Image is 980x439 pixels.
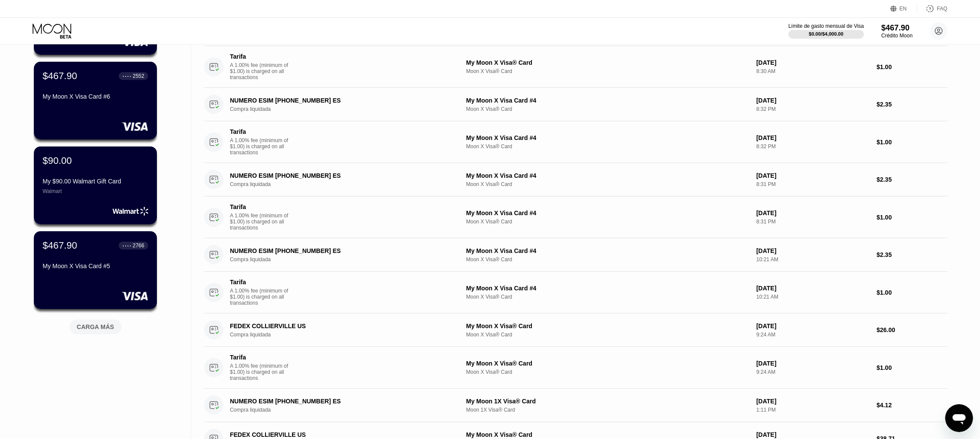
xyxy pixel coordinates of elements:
[43,178,148,185] div: My $90.00 Walmart Gift Card
[877,101,947,108] div: $2.35
[230,128,291,135] div: Tarifa
[917,4,947,13] div: FAQ
[230,213,295,231] div: A 1.00% fee (minimum of $1.00) is charged on all transactions
[204,88,947,121] div: NUMERO ESIM [PHONE_NUMBER] ESCompra liquidadaMy Moon X Visa Card #4Moon X Visa® Card[DATE]8:32 PM...
[34,146,157,224] div: $90.00My $90.00 Walmart Gift CardWalmart
[466,181,750,187] div: Moon X Visa® Card
[230,332,459,338] div: Compra liquidada
[756,360,870,367] div: [DATE]
[756,106,870,112] div: 8:32 PM
[881,23,913,33] div: $467.90
[466,97,750,104] div: My Moon X Visa Card #4
[230,203,291,210] div: Tarifa
[466,360,750,367] div: My Moon X Visa® Card
[43,70,77,82] div: $467.90
[937,6,947,12] div: FAQ
[466,285,750,292] div: My Moon X Visa Card #4
[877,289,947,296] div: $1.00
[466,219,750,225] div: Moon X Visa® Card
[230,354,291,361] div: Tarifa
[230,279,291,286] div: Tarifa
[466,256,750,263] div: Moon X Visa® Card
[204,389,947,422] div: NUMERO ESIM [PHONE_NUMBER] ESCompra liquidadaMy Moon 1X Visa® CardMoon 1X Visa® Card[DATE]1:11 PM...
[77,323,114,331] div: CARGA MÁS
[466,59,750,66] div: My Moon X Visa® Card
[204,121,947,163] div: TarifaA 1.00% fee (minimum of $1.00) is charged on all transactionsMy Moon X Visa Card #4Moon X V...
[204,313,947,347] div: FEDEX COLLIERVILLE USCompra liquidadaMy Moon X Visa® CardMoon X Visa® Card[DATE]9:24 AM$26.00
[466,398,750,405] div: My Moon 1X Visa® Card
[877,326,947,333] div: $26.00
[756,247,870,254] div: [DATE]
[230,256,459,263] div: Compra liquidada
[466,407,750,413] div: Moon 1X Visa® Card
[756,431,870,438] div: [DATE]
[466,369,750,375] div: Moon X Visa® Card
[756,398,870,405] div: [DATE]
[43,155,72,166] div: $90.00
[230,247,443,254] div: NUMERO ESIM [PHONE_NUMBER] ES
[945,404,973,432] iframe: Botón para iniciar la ventana de mensajería
[204,238,947,272] div: NUMERO ESIM [PHONE_NUMBER] ESCompra liquidadaMy Moon X Visa Card #4Moon X Visa® Card[DATE]10:21 A...
[877,214,947,221] div: $1.00
[230,288,295,306] div: A 1.00% fee (minimum of $1.00) is charged on all transactions
[756,407,870,413] div: 1:11 PM
[756,97,870,104] div: [DATE]
[877,251,947,258] div: $2.35
[756,59,870,66] div: [DATE]
[756,172,870,179] div: [DATE]
[881,33,913,39] div: Crédito Moon
[466,134,750,141] div: My Moon X Visa Card #4
[756,134,870,141] div: [DATE]
[877,364,947,371] div: $1.00
[756,369,870,375] div: 9:24 AM
[466,431,750,438] div: My Moon X Visa® Card
[230,172,443,179] div: NUMERO ESIM [PHONE_NUMBER] ES
[466,143,750,150] div: Moon X Visa® Card
[230,106,459,112] div: Compra liquidada
[756,323,870,329] div: [DATE]
[756,219,870,225] div: 8:31 PM
[756,68,870,74] div: 8:30 AM
[877,402,947,409] div: $4.12
[466,210,750,216] div: My Moon X Visa Card #4
[230,137,295,156] div: A 1.00% fee (minimum of $1.00) is charged on all transactions
[43,263,148,269] div: My Moon X Visa Card #5
[204,347,947,389] div: TarifaA 1.00% fee (minimum of $1.00) is charged on all transactionsMy Moon X Visa® CardMoon X Vis...
[230,97,443,104] div: NUMERO ESIM [PHONE_NUMBER] ES
[877,176,947,183] div: $2.35
[756,285,870,292] div: [DATE]
[756,181,870,187] div: 8:31 PM
[877,139,947,146] div: $1.00
[788,23,864,39] div: Límite de gasto mensual de Visa$0.00/$4,000.00
[230,398,443,405] div: NUMERO ESIM [PHONE_NUMBER] ES
[123,75,131,77] div: ● ● ● ●
[756,143,870,150] div: 8:32 PM
[756,294,870,300] div: 10:21 AM
[123,244,131,247] div: ● ● ● ●
[43,93,148,100] div: My Moon X Visa Card #6
[756,332,870,338] div: 9:24 AM
[230,363,295,381] div: A 1.00% fee (minimum of $1.00) is charged on all transactions
[204,46,947,88] div: TarifaA 1.00% fee (minimum of $1.00) is charged on all transactionsMy Moon X Visa® CardMoon X Vis...
[230,53,291,60] div: Tarifa
[809,31,844,37] div: $0.00 / $4,000.00
[133,243,144,249] div: 2766
[204,163,947,196] div: NUMERO ESIM [PHONE_NUMBER] ESCompra liquidadaMy Moon X Visa Card #4Moon X Visa® Card[DATE]8:31 PM...
[34,62,157,140] div: $467.90● ● ● ●2552My Moon X Visa Card #6
[466,68,750,74] div: Moon X Visa® Card
[466,332,750,338] div: Moon X Visa® Card
[204,272,947,313] div: TarifaA 1.00% fee (minimum of $1.00) is charged on all transactionsMy Moon X Visa Card #4Moon X V...
[230,407,459,413] div: Compra liquidada
[466,294,750,300] div: Moon X Visa® Card
[877,63,947,70] div: $1.00
[43,188,148,194] div: Walmart
[230,181,459,187] div: Compra liquidada
[466,106,750,112] div: Moon X Visa® Card
[756,210,870,216] div: [DATE]
[466,172,750,179] div: My Moon X Visa Card #4
[900,6,907,12] div: EN
[466,323,750,329] div: My Moon X Visa® Card
[881,23,913,39] div: $467.90Crédito Moon
[230,431,443,438] div: FEDEX COLLIERVILLE US
[204,196,947,238] div: TarifaA 1.00% fee (minimum of $1.00) is charged on all transactionsMy Moon X Visa Card #4Moon X V...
